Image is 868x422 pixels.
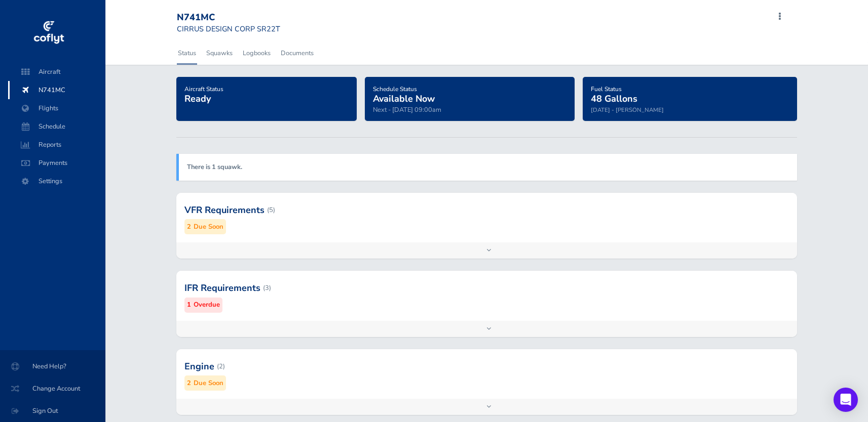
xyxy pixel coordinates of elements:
[18,136,95,154] span: Reports
[12,402,93,420] span: Sign Out
[194,222,223,232] small: Due Soon
[12,357,93,375] span: Need Help?
[18,117,95,136] span: Schedule
[242,42,272,64] a: Logbooks
[184,93,211,105] span: Ready
[32,18,65,48] img: coflyt logo
[18,81,95,99] span: N741MC
[373,93,435,105] span: Available Now
[187,162,242,172] a: There is 1 squawk.
[591,93,637,105] span: 48 Gallons
[184,85,223,93] span: Aircraft Status
[194,378,223,389] small: Due Soon
[373,85,417,93] span: Schedule Status
[177,42,197,64] a: Status
[177,12,280,23] div: N741MC
[280,42,315,64] a: Documents
[18,99,95,117] span: Flights
[373,105,441,114] span: Next - [DATE] 09:00am
[18,154,95,172] span: Payments
[12,379,93,398] span: Change Account
[834,388,858,412] div: Open Intercom Messenger
[591,106,664,114] small: [DATE] - [PERSON_NAME]
[194,300,220,310] small: Overdue
[18,63,95,81] span: Aircraft
[18,172,95,190] span: Settings
[177,24,280,34] small: CIRRUS DESIGN CORP SR22T
[205,42,234,64] a: Squawks
[591,85,622,93] span: Fuel Status
[373,82,435,105] a: Schedule StatusAvailable Now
